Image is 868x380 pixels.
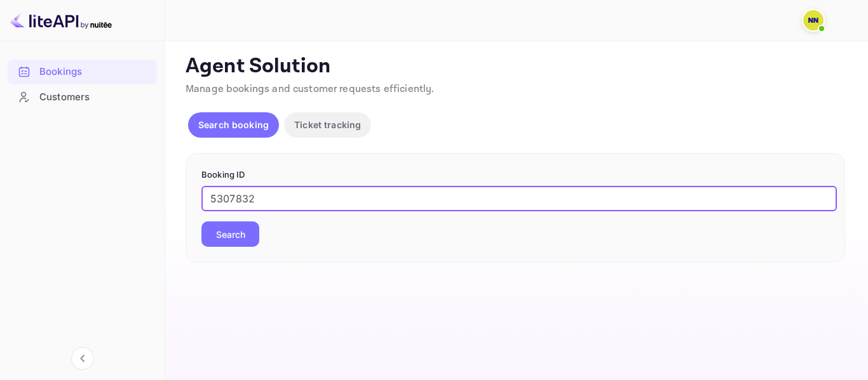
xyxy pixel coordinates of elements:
p: Agent Solution [186,54,845,79]
img: N/A N/A [803,10,824,30]
div: Customers [39,90,151,105]
div: Bookings [39,65,151,79]
a: Customers [8,85,157,108]
button: Collapse navigation [71,347,94,370]
div: Bookings [8,60,157,84]
img: LiteAPI logo [10,10,112,30]
p: Search booking [198,118,269,131]
span: Manage bookings and customer requests efficiently. [186,82,435,96]
div: Customers [8,85,157,110]
a: Bookings [8,60,157,83]
p: Ticket tracking [294,118,361,131]
input: Enter Booking ID (e.g., 63782194) [201,186,837,211]
button: Search [201,221,259,247]
p: Booking ID [201,169,829,181]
